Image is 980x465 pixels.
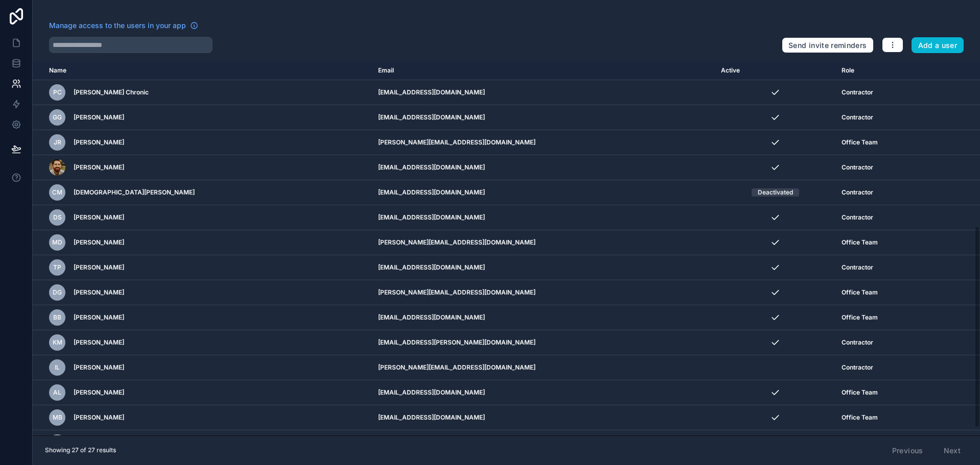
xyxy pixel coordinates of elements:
button: Add a user [912,37,964,54]
td: [EMAIL_ADDRESS][DOMAIN_NAME] [372,430,715,455]
span: MB [53,413,62,422]
span: Contractor [842,338,873,347]
span: [PERSON_NAME] [74,313,124,322]
span: GG [53,113,62,121]
span: [PERSON_NAME] [74,413,124,422]
span: [PERSON_NAME] [74,338,124,347]
span: Manage access to the users in your app [49,20,186,31]
span: Office Team [842,313,878,322]
td: [EMAIL_ADDRESS][DOMAIN_NAME] [372,105,715,130]
span: PC [53,88,62,96]
span: [PERSON_NAME] [74,388,124,397]
span: Contractor [842,188,873,197]
td: [EMAIL_ADDRESS][DOMAIN_NAME] [372,405,715,430]
span: Office Team [842,238,878,247]
th: Name [33,61,372,80]
span: [PERSON_NAME] [74,288,124,297]
span: Office Team [842,288,878,297]
span: Office Team [842,388,878,397]
span: Contractor [842,88,873,96]
span: KM [53,338,62,347]
td: [EMAIL_ADDRESS][DOMAIN_NAME] [372,380,715,405]
span: [PERSON_NAME] [74,113,124,121]
td: [PERSON_NAME][EMAIL_ADDRESS][DOMAIN_NAME] [372,280,715,305]
td: [EMAIL_ADDRESS][DOMAIN_NAME] [372,305,715,330]
span: MD [52,238,62,247]
span: [DEMOGRAPHIC_DATA][PERSON_NAME] [74,188,195,197]
span: Contractor [842,213,873,222]
span: DS [53,213,62,222]
td: [EMAIL_ADDRESS][DOMAIN_NAME] [372,180,715,205]
span: IL [55,363,60,372]
span: Office Team [842,413,878,422]
span: JR [54,138,61,146]
td: [EMAIL_ADDRESS][DOMAIN_NAME] [372,155,715,180]
span: [PERSON_NAME] [74,238,124,247]
div: scrollable content [33,61,980,435]
span: [PERSON_NAME] [74,213,124,222]
td: [EMAIL_ADDRESS][DOMAIN_NAME] [372,255,715,280]
span: [PERSON_NAME] [74,163,124,172]
th: Role [835,61,935,80]
span: Contractor [842,163,873,172]
span: [PERSON_NAME] [74,138,124,146]
span: Contractor [842,263,873,272]
span: [PERSON_NAME] [74,363,124,372]
td: [PERSON_NAME][EMAIL_ADDRESS][DOMAIN_NAME] [372,355,715,380]
span: Contractor [842,363,873,372]
span: BB [53,313,61,322]
span: Showing 27 of 27 results [45,446,116,454]
span: CM [52,188,62,197]
span: Office Team [842,138,878,146]
button: Send invite reminders [782,37,873,54]
th: Email [372,61,715,80]
th: Active [715,61,835,80]
a: Manage access to the users in your app [49,20,198,31]
div: Deactivated [758,188,793,197]
td: [PERSON_NAME][EMAIL_ADDRESS][DOMAIN_NAME] [372,230,715,255]
span: Dg [53,288,62,297]
span: [PERSON_NAME] Chronic [74,88,149,96]
td: [EMAIL_ADDRESS][PERSON_NAME][DOMAIN_NAME] [372,330,715,355]
span: Contractor [842,113,873,121]
span: TP [53,263,61,272]
td: [EMAIL_ADDRESS][DOMAIN_NAME] [372,80,715,105]
td: [PERSON_NAME][EMAIL_ADDRESS][DOMAIN_NAME] [372,130,715,155]
td: [EMAIL_ADDRESS][DOMAIN_NAME] [372,205,715,230]
span: [PERSON_NAME] [74,263,124,272]
span: AL [53,388,61,397]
